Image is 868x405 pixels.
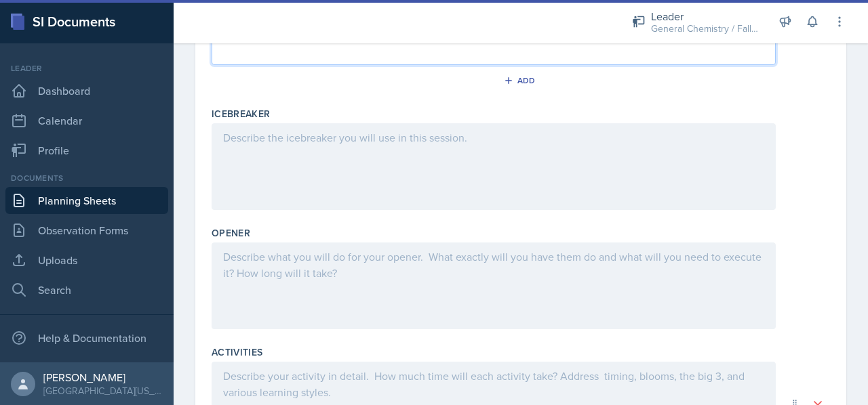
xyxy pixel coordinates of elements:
[651,22,759,36] div: General Chemistry / Fall 2025
[651,8,759,24] div: Leader
[212,345,263,359] label: Activities
[5,276,168,303] a: Search
[5,217,168,244] a: Observation Forms
[5,62,168,74] div: Leader
[43,384,163,398] div: [GEOGRAPHIC_DATA][US_STATE]
[5,324,168,351] div: Help & Documentation
[5,187,168,214] a: Planning Sheets
[212,226,250,240] label: Opener
[5,172,168,184] div: Documents
[5,77,168,104] a: Dashboard
[43,370,163,384] div: [PERSON_NAME]
[499,70,543,91] button: Add
[5,107,168,134] a: Calendar
[5,247,168,274] a: Uploads
[507,75,536,86] div: Add
[5,137,168,164] a: Profile
[212,107,271,121] label: Icebreaker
